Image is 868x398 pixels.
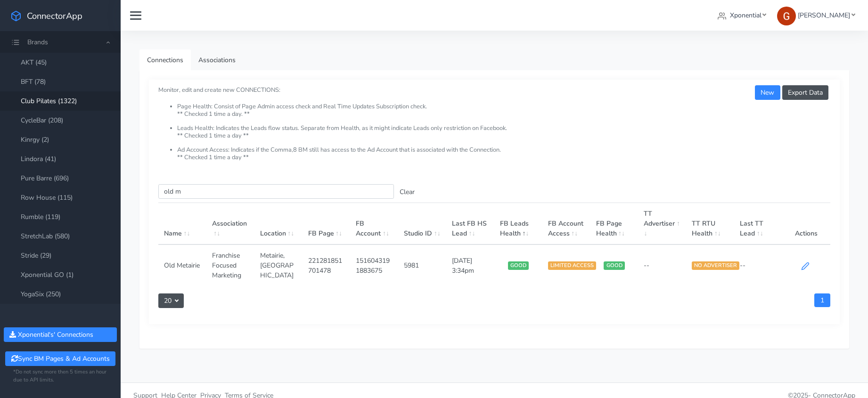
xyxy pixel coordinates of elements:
[206,244,254,286] td: Franchise Focused Marketing
[350,244,398,286] td: 1516043191883675
[158,293,184,308] button: 20
[494,203,542,245] th: FB Leads Health
[548,261,596,270] span: LIMITED ACCESS
[730,11,762,20] span: Xponential
[5,351,115,366] button: Sync BM Pages & Ad Accounts
[590,203,639,245] th: FB Page Health
[206,203,254,245] th: Association
[798,11,850,20] span: [PERSON_NAME]
[686,203,734,245] th: TT RTU Health
[177,103,830,125] li: Page Health: Consist of Page Admin access check and Real Time Updates Subscription check. ** Chec...
[638,203,686,245] th: TT Advertiser
[303,244,351,286] td: 221281851701478
[13,368,107,384] small: *Do not sync more then 5 times an hour due to API limits.
[398,203,446,245] th: Studio ID
[446,244,494,286] td: [DATE] 3:34pm
[777,7,796,25] img: Greg Clemmons
[508,261,529,270] span: GOOD
[782,85,828,100] button: Export Data
[350,203,398,245] th: FB Account
[158,244,206,286] td: Old Metairie
[734,244,782,286] td: --
[734,203,782,245] th: Last TT Lead
[755,85,780,100] button: New
[604,261,624,270] span: GOOD
[542,203,590,245] th: FB Account Access
[158,203,206,245] th: Name
[303,203,351,245] th: FB Page
[27,38,48,47] span: Brands
[714,7,770,24] a: Xponential
[692,261,739,270] span: NO ADVERTISER
[814,293,830,307] a: 1
[177,125,830,146] li: Leads Health: Indicates the Leads flow status. Separate from Health, as it might indicate Leads o...
[254,244,303,286] td: Metairie,[GEOGRAPHIC_DATA]
[782,203,830,245] th: Actions
[4,327,117,342] button: Xponential's' Connections
[398,244,446,286] td: 5981
[446,203,494,245] th: Last FB HS Lead
[254,203,303,245] th: Location
[158,78,830,161] small: Monitor, edit and create new CONNECTIONS:
[638,244,686,286] td: --
[773,7,859,24] a: [PERSON_NAME]
[177,146,830,161] li: Ad Account Access: Indicates if the Comma,8 BM still has access to the Ad Account that is associa...
[394,185,420,199] button: Clear
[139,49,191,71] a: Connections
[191,49,243,71] a: Associations
[158,184,394,199] input: enter text you want to search
[27,10,82,22] span: ConnectorApp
